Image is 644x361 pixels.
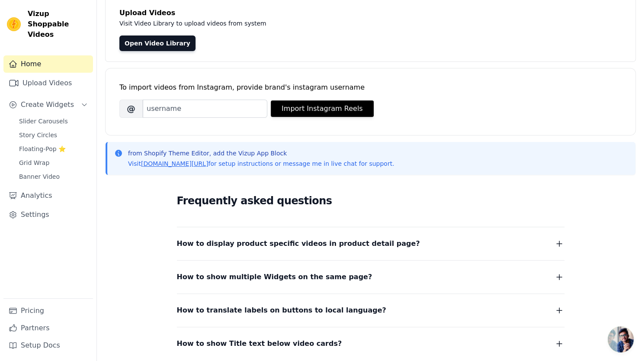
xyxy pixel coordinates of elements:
span: Vizup Shoppable Videos [28,9,90,40]
p: Visit Video Library to upload videos from system [119,18,507,29]
span: @ [119,100,143,118]
span: How to show multiple Widgets on the same page? [177,271,372,283]
h4: Upload Videos [119,8,622,18]
a: Open Video Library [119,35,195,51]
h2: Frequently asked questions [177,192,564,210]
a: Analytics [3,187,93,204]
span: How to translate labels on buttons to local language? [177,304,386,316]
span: Create Widgets [21,100,74,110]
span: Banner Video [19,172,60,181]
button: How to display product specific videos in product detail page? [177,238,564,250]
img: Vizup [7,17,21,31]
button: How to show Title text below video cards? [177,338,564,350]
button: Create Widgets [3,96,93,113]
p: from Shopify Theme Editor, add the Vizup App Block [128,149,394,158]
div: To import videos from Instagram, provide brand's instagram username [119,82,622,93]
button: How to show multiple Widgets on the same page? [177,271,564,283]
a: Banner Video [14,171,93,183]
a: Grid Wrap [14,157,93,169]
a: Slider Carousels [14,115,93,127]
span: Grid Wrap [19,158,49,167]
button: How to translate labels on buttons to local language? [177,304,564,316]
span: Slider Carousels [19,117,68,126]
a: Upload Videos [3,74,93,92]
a: Story Circles [14,129,93,141]
span: How to show Title text below video cards? [177,338,342,350]
a: Pricing [3,302,93,319]
p: Visit for setup instructions or message me in live chat for support. [128,159,394,168]
a: [DOMAIN_NAME][URL] [141,160,208,167]
span: Floating-Pop ⭐ [19,145,66,153]
input: username [143,100,267,118]
span: How to display product specific videos in product detail page? [177,238,420,250]
a: Floating-Pop ⭐ [14,143,93,155]
a: Partners [3,319,93,337]
a: Home [3,55,93,73]
button: Import Instagram Reels [271,100,374,117]
a: Settings [3,206,93,223]
a: Open chat [608,326,634,352]
a: Setup Docs [3,337,93,354]
span: Story Circles [19,131,57,139]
